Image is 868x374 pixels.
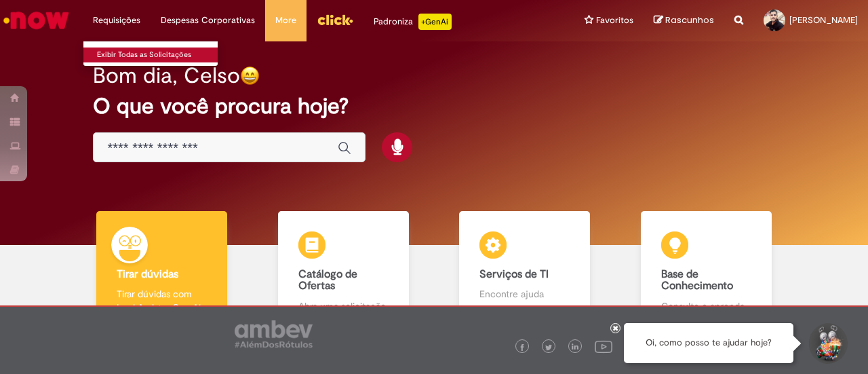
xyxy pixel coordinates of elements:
[595,337,612,355] img: logo_footer_youtube.png
[624,323,793,363] div: Oi, como posso te ajudar hoje?
[71,211,253,329] a: Tirar dúvidas Tirar dúvidas com Lupi Assist e Gen Ai
[665,14,714,26] span: Rascunhos
[654,14,714,27] a: Rascunhos
[117,267,178,281] b: Tirar dúvidas
[596,14,633,27] span: Favoritos
[661,267,733,293] b: Base de Conhecimento
[519,344,526,351] img: logo_footer_facebook.png
[235,320,313,348] img: logo_footer_ambev_rotulo_gray.png
[545,344,552,351] img: logo_footer_twitter.png
[374,14,452,30] div: Padroniza
[83,41,218,67] ul: Requisições
[789,14,858,26] span: [PERSON_NAME]
[479,267,549,281] b: Serviços de TI
[275,14,296,27] span: More
[93,64,240,88] h2: Bom dia, Celso
[317,10,353,30] img: click_logo_yellow_360x200.png
[1,7,71,34] img: ServiceNow
[253,211,435,329] a: Catálogo de Ofertas Abra uma solicitação
[807,323,848,364] button: Iniciar Conversa de Suporte
[572,343,578,352] img: logo_footer_linkedin.png
[240,66,260,86] img: happy-face.png
[93,14,140,27] span: Requisições
[117,287,207,314] p: Tirar dúvidas com Lupi Assist e Gen Ai
[161,14,255,27] span: Despesas Corporativas
[93,94,774,118] h2: O que você procura hoje?
[479,287,570,301] p: Encontre ajuda
[298,299,389,313] p: Abra uma solicitação
[434,211,616,329] a: Serviços de TI Encontre ajuda
[298,267,357,293] b: Catálogo de Ofertas
[83,48,233,62] a: Exibir Todas as Solicitações
[661,299,751,313] p: Consulte e aprenda
[616,211,797,329] a: Base de Conhecimento Consulte e aprenda
[418,14,452,30] p: +GenAi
